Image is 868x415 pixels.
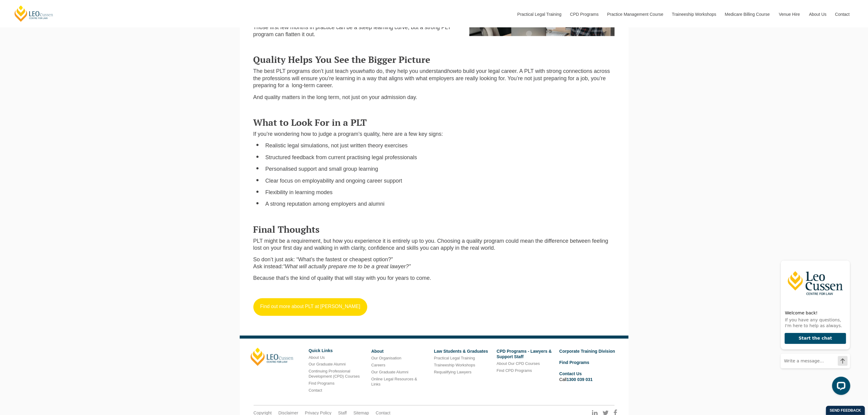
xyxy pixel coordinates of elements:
span: Final Thoughts [253,223,320,235]
a: Medicare Billing Course [720,1,774,27]
span: Because that’s the kind of quality that will stay with you for years to come. [253,275,431,281]
span: Quality Helps You See the Bigger Picture [253,53,431,66]
span: “What will actually prepare me to be a great lawyer?” [283,264,411,270]
a: Law Students & Graduates [434,349,488,354]
h6: Quick Links [309,349,367,353]
a: About Us [805,1,831,27]
a: Careers [371,363,385,368]
a: Continuing Professional Development (CPD) Courses [309,369,360,379]
span: to do, they help you understand [370,68,447,74]
span: PLT might be a requirement, but how you experience it is entirely up to you. Choosing a quality p... [253,238,609,251]
span: what [359,68,370,74]
a: CPD Programs - Lawyers & Support Staff [497,349,552,359]
a: Find Programs [309,381,335,386]
a: Venue Hire [774,1,805,27]
a: Traineeship Workshops [434,363,475,368]
a: CPD Programs [565,1,602,27]
span: What to Look For in a PLT [253,116,367,129]
a: Contact Us [559,372,582,376]
span: . A PLT with strong connections across the professions will ensure you’re learning in a way that ... [253,68,610,88]
a: Practice Management Course [603,1,667,27]
span: how [447,68,457,74]
span: So don’t just ask: “What’s the fastest or cheapest option?” [253,257,393,263]
span: Clear focus on employability and ongoing career support [266,178,402,184]
a: [PERSON_NAME] Centre for Law [14,5,54,22]
a: Contact [309,388,322,393]
span: Flexibility in learning modes [266,189,333,195]
span: to build your legal career [457,68,516,74]
span: And quality matters in the long term, not just on your admission day. [253,94,417,100]
a: Our Organisation [371,356,401,361]
a: Find out more about PLT at [PERSON_NAME] [253,298,367,316]
span: Structured feedback from current practising legal professionals [266,154,417,160]
a: Practical Legal Training [513,1,566,27]
span: Ask instead: [253,264,283,270]
a: Traineeship Workshops [667,1,720,27]
a: Corporate Training Division [559,349,615,354]
a: 1300 039 031 [567,377,593,382]
span: Personalised support and small group learning [266,166,378,172]
a: Our Graduate Alumni [309,362,346,367]
iframe: LiveChat chat widget [776,248,853,400]
span: A strong reputation among employers and alumni [266,201,385,207]
a: Practical Legal Training [434,356,475,361]
a: Contact [831,1,854,27]
a: [PERSON_NAME] [251,348,293,366]
a: Find Programs [559,360,589,365]
a: Our Graduate Alumni [371,370,408,375]
a: Requalifying Lawyers [434,370,472,375]
a: Find CPD Programs [497,369,532,373]
a: About Our CPD Courses [497,362,540,366]
span: Realistic legal simulations, not just written theory exercises [266,142,408,149]
a: About [371,349,383,354]
span: The best PLT programs don’t just teach you [253,68,359,74]
li: Call [559,370,617,383]
a: Online Legal Resources & Links [371,377,417,387]
span: If you’re wondering how to judge a program’s quality, here are a few key signs: [253,131,443,137]
a: About Us [309,355,325,360]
